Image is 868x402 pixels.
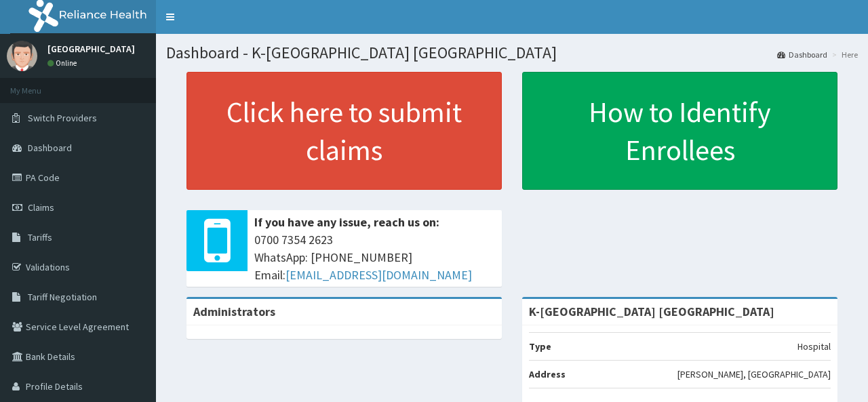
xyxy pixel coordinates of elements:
p: [GEOGRAPHIC_DATA] [47,44,135,54]
strong: K-[GEOGRAPHIC_DATA] [GEOGRAPHIC_DATA] [529,304,774,319]
span: Tariffs [28,231,52,243]
li: Here [829,49,858,60]
span: 0700 7354 2623 WhatsApp: [PHONE_NUMBER] Email: [254,231,495,283]
b: If you have any issue, reach us on: [254,214,439,230]
a: Dashboard [777,49,827,60]
h1: Dashboard - K-[GEOGRAPHIC_DATA] [GEOGRAPHIC_DATA] [166,44,858,62]
b: Address [529,368,566,380]
a: Online [47,58,80,68]
span: Dashboard [28,142,72,154]
span: Switch Providers [28,112,97,124]
p: Hospital [797,340,831,353]
b: Administrators [193,304,275,319]
span: Claims [28,201,54,214]
span: Tariff Negotiation [28,291,97,303]
p: [PERSON_NAME], [GEOGRAPHIC_DATA] [677,367,831,381]
a: How to Identify Enrollees [522,72,837,190]
a: [EMAIL_ADDRESS][DOMAIN_NAME] [285,267,472,283]
a: Click here to submit claims [186,72,502,190]
img: User Image [7,41,37,71]
b: Type [529,340,551,353]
